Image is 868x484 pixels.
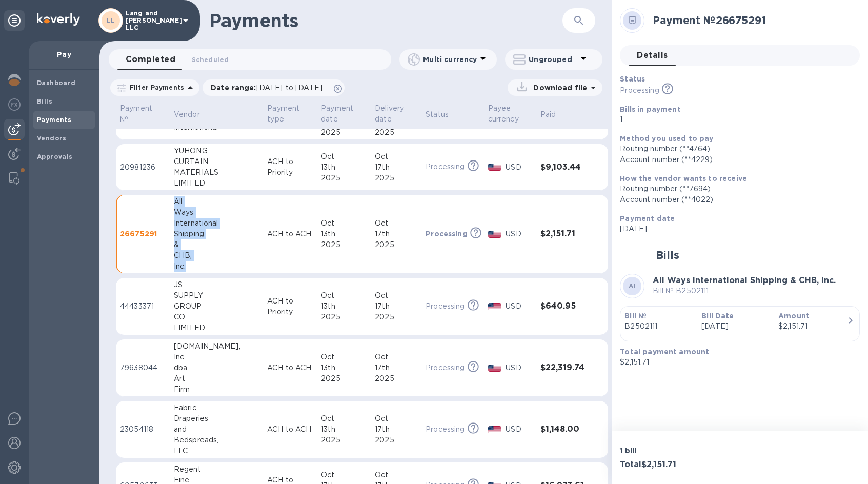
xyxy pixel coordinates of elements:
[120,103,152,125] p: Payment №
[174,109,213,120] span: Vendor
[321,103,353,125] p: Payment date
[620,85,659,96] p: Processing
[620,154,852,165] div: Account number (**4229)
[375,173,417,184] div: 2025
[488,164,502,171] img: USD
[321,290,367,301] div: Oct
[701,312,734,320] b: Bill Date
[620,184,852,194] div: Routing number (**7694)
[375,470,417,480] div: Oct
[174,218,259,229] div: International
[620,357,852,368] p: $2,151.71
[375,162,417,173] div: 17th
[174,322,259,333] div: LIMITED
[192,54,229,65] span: Scheduled
[174,341,259,352] div: [DOMAIN_NAME],
[174,464,259,475] div: Regent
[174,261,259,272] div: Inc.
[488,103,532,125] span: Payee currency
[174,424,259,435] div: and
[653,275,836,285] b: All Ways International Shipping & CHB, Inc.
[321,435,367,446] div: 2025
[620,446,736,456] p: 1 bill
[267,229,313,239] p: ACH to ACH
[321,301,367,312] div: 13th
[209,10,562,31] h1: Payments
[506,229,532,239] p: USD
[426,109,462,120] span: Status
[267,156,313,178] p: ACH to Priority
[267,103,313,125] span: Payment type
[8,98,21,111] img: Foreign exchange
[174,250,259,261] div: CHB,
[540,109,556,120] p: Paid
[375,239,417,250] div: 2025
[488,426,502,433] img: USD
[506,162,532,173] p: USD
[529,54,577,65] p: Ungrouped
[321,312,367,322] div: 2025
[540,301,588,311] h3: $640.95
[529,83,587,93] p: Download file
[620,134,713,143] b: Method you used to pay
[375,103,404,125] p: Delivery date
[174,413,259,424] div: Draperies
[488,365,502,372] img: USD
[174,146,259,156] div: YUHONG
[426,229,468,239] p: Processing
[653,286,836,296] p: Bill № B2502111
[375,373,417,384] div: 2025
[107,16,115,24] b: LL
[426,109,449,120] p: Status
[321,352,367,362] div: Oct
[321,103,367,125] span: Payment date
[488,303,502,310] img: USD
[120,103,166,125] span: Payment №
[174,435,259,446] div: Bedspreads,
[267,296,313,317] p: ACH to Priority
[620,114,852,125] p: 1
[540,363,588,373] h3: $22,319.74
[506,301,532,312] p: USD
[375,312,417,322] div: 2025
[174,178,259,189] div: LIMITED
[375,127,417,138] div: 2025
[321,162,367,173] div: 13th
[620,460,736,470] h3: Total $2,151.71
[375,352,417,362] div: Oct
[321,470,367,480] div: Oct
[126,83,184,92] p: Filter Payments
[37,97,52,105] b: Bills
[620,144,852,154] div: Routing number (**4764)
[653,14,852,27] h2: Payment № 26675291
[37,116,71,124] b: Payments
[637,48,668,63] span: Details
[656,249,679,261] h2: Bills
[120,162,166,173] p: 20981236
[174,239,259,250] div: &
[426,162,465,172] p: Processing
[321,373,367,384] div: 2025
[426,424,465,435] p: Processing
[506,424,532,435] p: USD
[174,373,259,384] div: Art
[375,362,417,373] div: 17th
[624,312,647,320] b: Bill №
[267,362,313,373] p: ACH to ACH
[375,290,417,301] div: Oct
[211,83,328,93] p: Date range :
[37,153,73,160] b: Approvals
[321,151,367,162] div: Oct
[488,231,502,238] img: USD
[174,352,259,362] div: Inc.
[126,10,177,31] p: Lang and [PERSON_NAME] LLC
[174,384,259,395] div: Firm
[620,194,852,205] div: Account number (**4022)
[174,446,259,456] div: LLC
[174,229,259,239] div: Shipping
[174,196,259,207] div: All
[37,79,76,87] b: Dashboard
[126,52,175,67] span: Completed
[620,306,860,341] button: Bill №B2502111Bill Date[DATE]Amount$2,151.71
[620,105,680,113] b: Bills in payment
